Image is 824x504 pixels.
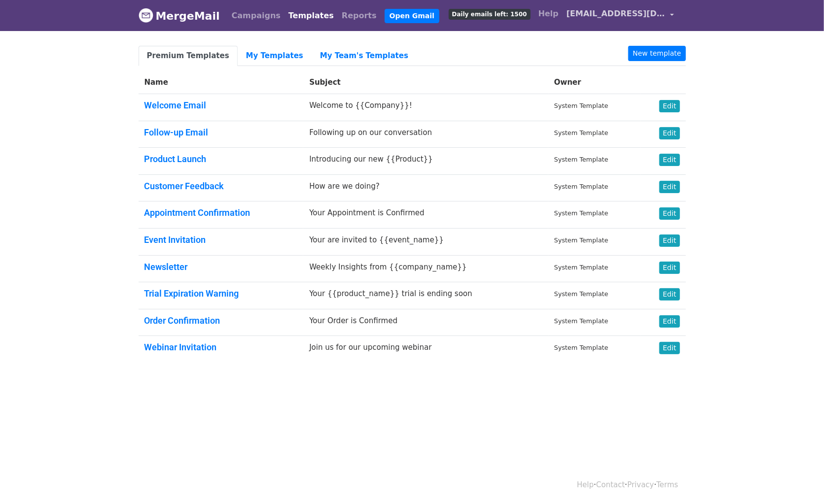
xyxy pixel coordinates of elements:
a: Product Launch [144,154,207,164]
td: Your Appointment is Confirmed [303,202,548,229]
a: Event Invitation [144,235,206,245]
a: Edit [659,235,680,247]
a: Appointment Confirmation [144,207,251,218]
a: Customer Feedback [144,181,224,191]
iframe: Chat Widget [775,457,824,504]
a: Edit [659,100,680,112]
a: Edit [659,288,680,301]
a: Trial Expiration Warning [144,288,239,299]
a: Welcome Email [144,100,207,110]
a: Edit [659,154,680,166]
th: Owner [548,71,641,94]
a: Order Confirmation [144,315,220,326]
a: MergeMail [139,5,220,26]
a: Edit [659,127,680,139]
td: Your Order is Confirmed [303,309,548,336]
a: Privacy [627,480,654,489]
a: Templates [285,6,338,26]
a: Help [577,480,594,489]
a: Newsletter [144,262,188,272]
a: My Team's Templates [312,46,417,66]
a: Open Gmail [385,9,439,23]
th: Name [139,71,304,94]
td: Join us for our upcoming webinar [303,336,548,363]
a: Contact [596,480,625,489]
a: Terms [656,480,678,489]
small: System Template [554,102,609,109]
a: My Templates [238,46,312,66]
td: Introducing our new {{Product}} [303,148,548,175]
span: Daily emails left: 1500 [449,9,531,20]
a: New template [628,46,685,61]
a: Edit [659,342,680,354]
a: Reports [338,6,381,26]
a: Edit [659,262,680,274]
td: Your {{product_name}} trial is ending soon [303,282,548,309]
small: System Template [554,264,609,271]
small: System Template [554,344,609,351]
div: 聊天小组件 [775,457,824,504]
a: Follow-up Email [144,127,209,137]
small: System Template [554,156,609,163]
span: [EMAIL_ADDRESS][DOMAIN_NAME] [567,8,665,20]
a: Edit [659,207,680,220]
th: Subject [303,71,548,94]
a: Edit [659,181,680,193]
a: Webinar Invitation [144,342,217,352]
td: Your are invited to {{event_name}} [303,228,548,255]
a: [EMAIL_ADDRESS][DOMAIN_NAME] [563,4,678,27]
a: Edit [659,315,680,328]
a: Daily emails left: 1500 [445,4,535,24]
small: System Template [554,317,609,325]
a: Help [535,4,563,24]
td: Welcome to {{Company}}! [303,94,548,121]
small: System Template [554,236,609,244]
td: How are we doing? [303,174,548,202]
small: System Template [554,290,609,298]
img: MergeMail logo [139,8,153,23]
small: System Template [554,129,609,136]
a: Premium Templates [139,46,238,66]
small: System Template [554,209,609,217]
a: Campaigns [228,6,285,26]
td: Weekly Insights from {{company_name}} [303,255,548,282]
td: Following up on our conversation [303,121,548,148]
small: System Template [554,183,609,190]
